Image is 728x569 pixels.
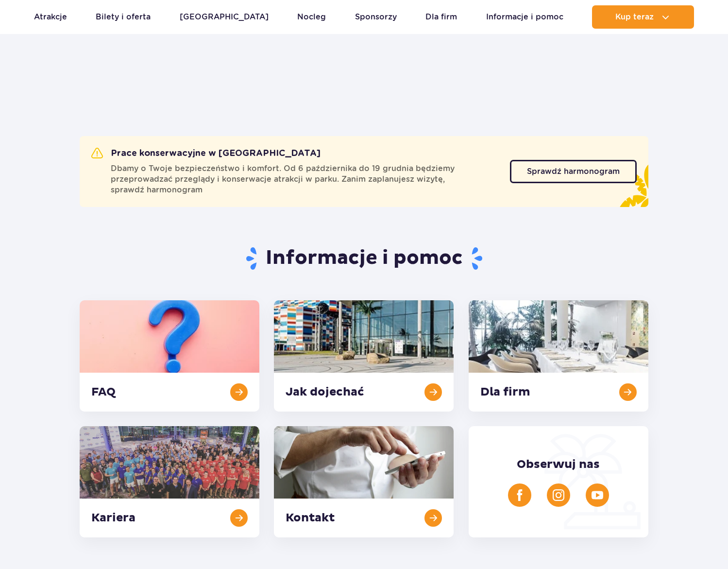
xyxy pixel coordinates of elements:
[96,5,151,29] a: Bilety i oferta
[91,148,321,159] h2: Prace konserwacyjne w [GEOGRAPHIC_DATA]
[592,5,694,29] button: Kup teraz
[80,246,648,271] h1: Informacje i pomoc
[514,489,525,501] img: Facebook
[553,489,564,501] img: Instagram
[355,5,397,29] a: Sponsorzy
[615,13,654,21] span: Kup teraz
[527,168,620,175] span: Sprawdź harmonogram
[297,5,326,29] a: Nocleg
[180,5,269,29] a: [GEOGRAPHIC_DATA]
[510,160,637,183] a: Sprawdź harmonogram
[425,5,457,29] a: Dla firm
[592,489,603,501] img: YouTube
[111,163,498,195] span: Dbamy o Twoje bezpieczeństwo i komfort. Od 6 października do 19 grudnia będziemy przeprowadzać pr...
[517,457,600,472] span: Obserwuj nas
[34,5,67,29] a: Atrakcje
[486,5,563,29] a: Informacje i pomoc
